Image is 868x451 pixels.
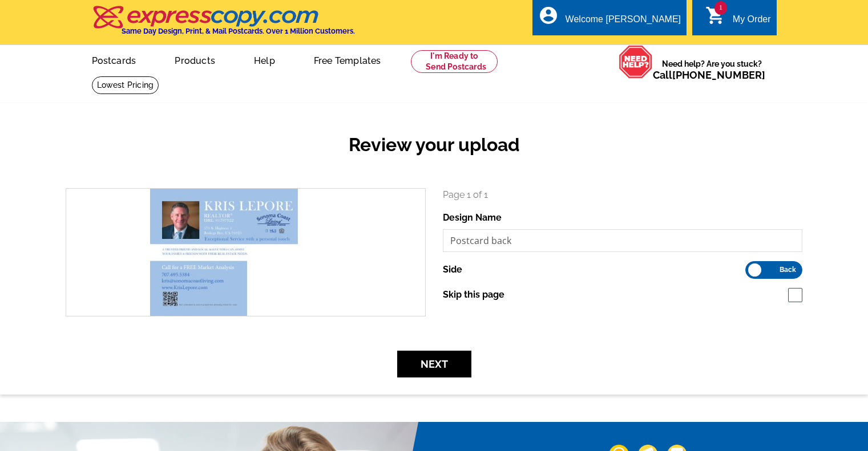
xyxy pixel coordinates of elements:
[443,288,504,302] label: Skip this page
[57,134,811,156] h2: Review your upload
[733,14,771,30] div: My Order
[653,58,771,81] span: Need help? Are you stuck?
[92,14,355,35] a: Same Day Design, Print, & Mail Postcards. Over 1 Million Customers.
[714,1,727,15] span: 1
[397,351,471,377] button: Next
[296,46,399,73] a: Free Templates
[236,46,293,73] a: Help
[156,46,233,73] a: Products
[443,229,803,252] input: File Name
[672,69,765,81] a: [PHONE_NUMBER]
[619,45,653,79] img: help
[538,5,559,26] i: account_circle
[780,267,796,273] span: Back
[653,69,765,81] span: Call
[74,46,155,73] a: Postcards
[443,263,462,277] label: Side
[566,14,681,30] div: Welcome [PERSON_NAME]
[443,211,502,225] label: Design Name
[705,5,726,26] i: shopping_cart
[443,188,803,202] p: Page 1 of 1
[705,13,771,27] a: 1 shopping_cart My Order
[122,27,355,35] h4: Same Day Design, Print, & Mail Postcards. Over 1 Million Customers.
